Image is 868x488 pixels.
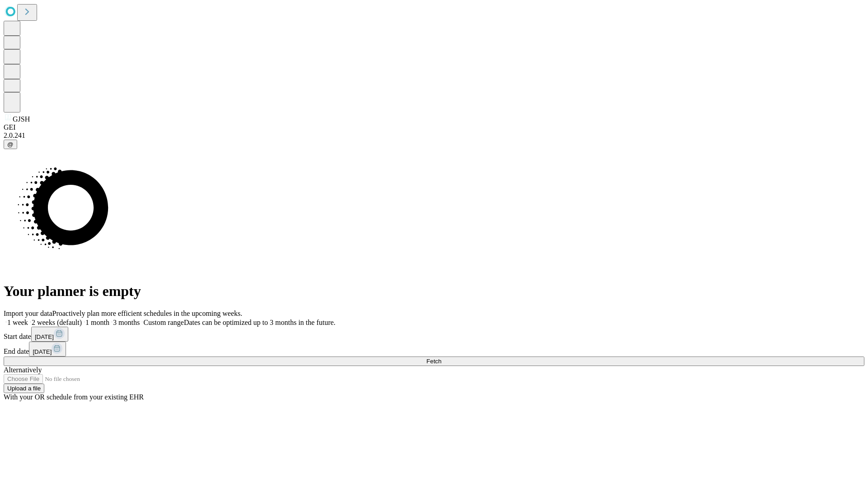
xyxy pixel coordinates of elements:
span: 1 week [7,319,28,326]
span: 1 month [85,319,109,326]
button: Upload a file [4,384,44,393]
span: GJSH [13,115,30,123]
span: Custom range [143,319,184,326]
span: Proactively plan more efficient schedules in the upcoming weeks. [52,310,242,317]
button: [DATE] [29,342,66,357]
div: 2.0.241 [4,131,864,140]
button: Fetch [4,357,864,366]
span: With your OR schedule from your existing EHR [4,393,144,401]
button: @ [4,140,17,149]
span: @ [7,141,14,148]
span: [DATE] [33,348,52,355]
div: Start date [4,327,864,342]
span: Fetch [426,358,441,365]
span: Alternatively [4,366,42,374]
span: 2 weeks (default) [32,319,82,326]
span: Dates can be optimized up to 3 months in the future. [184,319,335,326]
div: End date [4,342,864,357]
span: Import your data [4,310,52,317]
span: [DATE] [35,333,54,340]
button: [DATE] [31,327,68,342]
h1: Your planner is empty [4,283,864,300]
span: 3 months [113,319,140,326]
div: GEI [4,123,864,131]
